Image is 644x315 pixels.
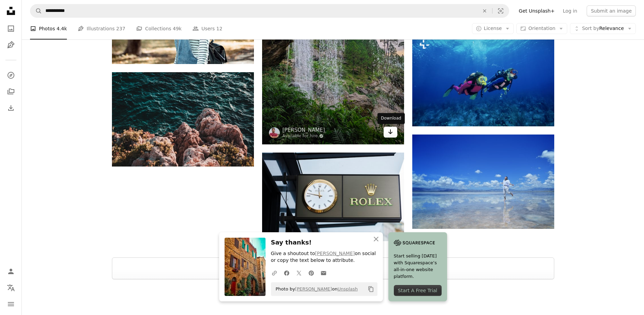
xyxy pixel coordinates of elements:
[271,238,377,248] h3: Say thanks!
[4,22,18,35] a: Photos
[269,127,280,138] img: Go to MUHAMMAD KAMRAN KHAN's profile
[412,135,554,229] img: woman wearing white shirt walking on water during daytime
[173,25,182,32] span: 49k
[112,72,254,167] img: rocks by body of water during daytime
[317,266,330,280] a: Share over email
[112,257,554,279] button: Load more
[570,23,636,34] button: Sort byRelevance
[515,5,559,16] a: Get Unsplash+
[394,253,442,280] span: Start selling [DATE] with Squarespace’s all-in-one website platform.
[4,297,18,311] button: Menu
[281,266,293,280] a: Share on Facebook
[30,4,509,18] form: Find visuals sitewide
[293,266,305,280] a: Share on Twitter
[262,47,404,53] a: A view of a waterfall from inside a cave
[528,26,555,31] span: Orientation
[271,250,377,264] p: Give a shoutout to on social or copy the text below to attribute.
[192,18,223,40] a: Users 12
[492,4,509,17] button: Visual search
[338,286,358,292] a: Unsplash
[587,5,636,16] button: Submit an image
[136,18,182,40] a: Collections 49k
[262,153,404,241] img: a clock mounted to the side of a building
[116,25,126,32] span: 237
[412,32,554,126] img: two people in scuba gear swimming in the ocean
[112,116,254,122] a: rocks by body of water during daytime
[305,266,317,280] a: Share on Pinterest
[412,178,554,185] a: woman wearing white shirt walking on water during daytime
[559,5,581,16] a: Log in
[30,4,42,17] button: Search Unsplash
[4,101,18,115] a: Download History
[377,113,405,124] div: Download
[4,38,18,52] a: Illustrations
[394,238,435,248] img: file-1705255347840-230a6ab5bca9image
[4,85,18,98] a: Collections
[283,133,325,139] a: Available for hire
[315,251,355,256] a: [PERSON_NAME]
[582,26,599,31] span: Sort by
[477,4,492,17] button: Clear
[4,68,18,82] a: Explore
[365,283,377,295] button: Copy to clipboard
[216,25,223,32] span: 12
[4,265,18,278] a: Log in / Sign up
[394,285,442,296] div: Start A Free Trial
[384,127,397,138] a: Download
[412,76,554,82] a: two people in scuba gear swimming in the ocean
[582,25,624,32] span: Relevance
[4,4,18,19] a: Home — Unsplash
[516,23,567,34] button: Orientation
[272,284,358,295] span: Photo by on
[484,26,502,31] span: License
[4,281,18,295] button: Language
[472,23,514,34] button: License
[262,194,404,200] a: a clock mounted to the side of a building
[78,18,125,40] a: Illustrations 237
[283,127,325,133] a: [PERSON_NAME]
[388,232,447,301] a: Start selling [DATE] with Squarespace’s all-in-one website platform.Start A Free Trial
[295,286,332,292] a: [PERSON_NAME]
